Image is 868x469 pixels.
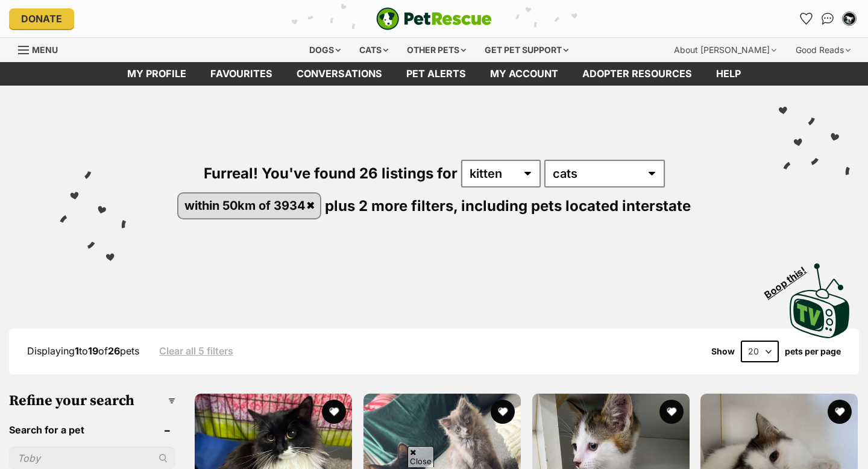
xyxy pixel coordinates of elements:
[476,38,577,62] div: Get pet support
[461,197,691,214] span: including pets located interstate
[204,165,458,182] span: Furreal! You've found 26 listings for
[790,263,850,338] img: PetRescue TV logo
[325,197,458,214] span: plus 2 more filters,
[301,38,349,62] div: Dogs
[9,8,74,29] a: Donate
[665,38,785,62] div: About [PERSON_NAME]
[32,45,58,55] span: Menu
[18,38,66,60] a: Menu
[659,400,683,424] button: favourite
[790,253,850,341] a: Boop this!
[198,62,285,86] a: Favourites
[407,446,434,467] span: Close
[115,62,198,86] a: My profile
[796,9,859,28] ul: Account quick links
[108,345,120,357] strong: 26
[570,62,704,86] a: Adopter resources
[796,9,816,28] a: Favourites
[376,7,492,30] img: logo-e224e6f780fb5917bec1dbf3a21bbac754714ae5b6737aabdf751b685950b380.svg
[394,62,478,86] a: Pet alerts
[9,424,175,435] header: Search for a pet
[840,9,859,28] button: My account
[75,345,79,357] strong: 1
[704,62,753,86] a: Help
[785,347,841,356] label: pets per page
[88,345,98,357] strong: 19
[9,392,175,409] h3: Refine your search
[178,194,320,218] a: within 50km of 3934
[285,62,394,86] a: conversations
[711,347,735,356] span: Show
[763,257,818,300] span: Boop this!
[351,38,397,62] div: Cats
[27,345,139,357] span: Displaying to of pets
[818,9,837,28] a: Conversations
[828,400,852,424] button: favourite
[322,400,346,424] button: favourite
[398,38,474,62] div: Other pets
[822,13,834,25] img: chat-41dd97257d64d25036548639549fe6c8038ab92f7586957e7f3b1b290dea8141.svg
[787,38,859,62] div: Good Reads
[491,400,515,424] button: favourite
[843,13,855,25] img: Lily Street profile pic
[159,345,233,356] a: Clear all 5 filters
[478,62,570,86] a: My account
[376,7,492,30] a: PetRescue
